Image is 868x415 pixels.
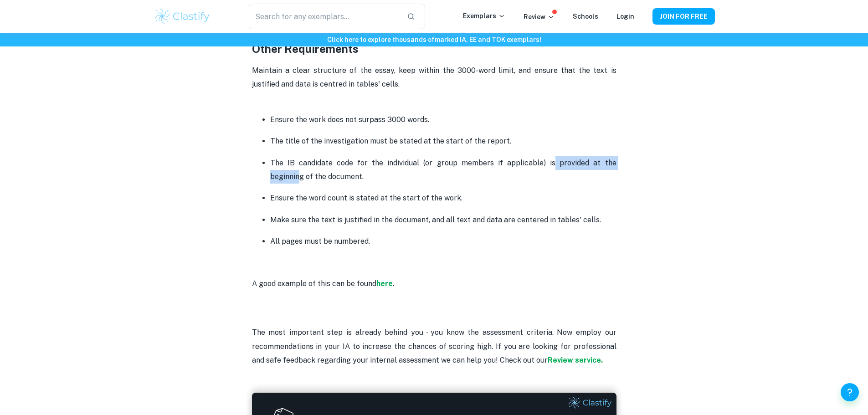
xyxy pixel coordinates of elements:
[270,134,616,148] p: The title of the investigation must be stated at the start of the report.
[524,12,555,22] p: Review
[841,383,859,401] button: Help and Feedback
[252,298,616,367] p: The most important step is already behind you - you know the assessment criteria. Now employ our ...
[252,277,616,291] p: A good example of this can be found .
[2,35,866,45] h6: Click here to explore thousands of marked IA, EE and TOK exemplars !
[376,279,393,288] a: here
[249,4,399,29] input: Search for any exemplars...
[652,8,715,25] button: JOIN FOR FREE
[548,356,603,364] a: Review service.
[573,13,598,20] a: Schools
[270,113,616,127] p: Ensure the work does not surpass 3000 words.
[270,191,616,205] p: Ensure the word count is stated at the start of the work.
[616,13,634,20] a: Login
[270,156,616,184] p: The IB candidate code for the individual (or group members if applicable) is provided at the begi...
[463,11,505,21] p: Exemplars
[154,7,211,26] img: Clastify logo
[252,66,618,88] span: Maintain a clear structure of the essay, keep within the 3000-word limit, and ensure that the tex...
[252,42,359,55] strong: Other Requirements
[270,213,616,227] p: Make sure the text is justified in the document, and all text and data are centered in tables' ce...
[270,235,616,248] p: All pages must be numbered.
